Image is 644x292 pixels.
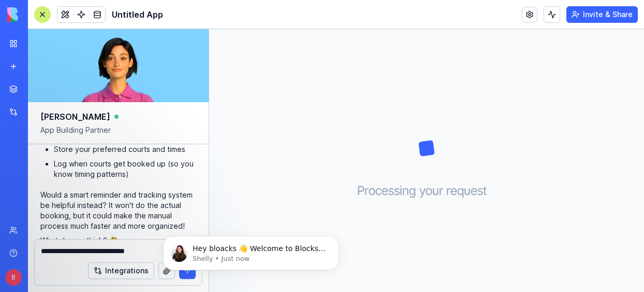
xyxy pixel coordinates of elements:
[7,7,71,22] img: logo
[40,235,196,246] p: What do you think? 🤔
[40,190,196,231] p: Would a smart reminder and tracking system be helpful instead? It won't do the actual booking, bu...
[88,262,154,279] button: Integrations
[566,6,638,23] button: Invite & Share
[54,159,196,179] li: Log when courts get booked up (so you know timing patterns)
[357,183,496,199] h3: Processing your request
[40,110,110,123] span: [PERSON_NAME]
[148,214,355,287] iframe: Intercom notifications message
[54,144,196,155] li: Store your preferred courts and times
[112,8,163,21] span: Untitled App
[5,269,22,286] span: B
[40,125,196,144] span: App Building Partner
